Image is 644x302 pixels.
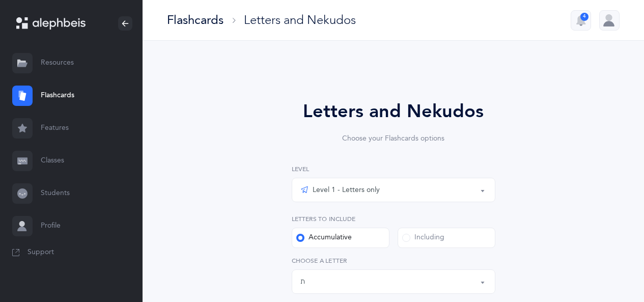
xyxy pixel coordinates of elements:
div: ת [300,277,305,287]
div: Including [402,233,444,243]
button: Level 1 - Letters only [292,178,495,202]
div: Level 1 - Letters only [300,184,380,196]
label: Level [292,164,495,174]
button: 4 [571,10,591,31]
div: Choose your Flashcards options [263,133,524,144]
label: Letters to include [292,214,495,224]
button: ת [292,269,495,294]
div: Letters and Nekudos [263,98,524,125]
div: Flashcards [167,12,223,29]
span: Support [27,248,54,258]
div: Letters and Nekudos [244,12,356,29]
div: Accumulative [296,233,352,243]
div: 4 [580,13,589,21]
label: Choose a letter [292,256,495,265]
